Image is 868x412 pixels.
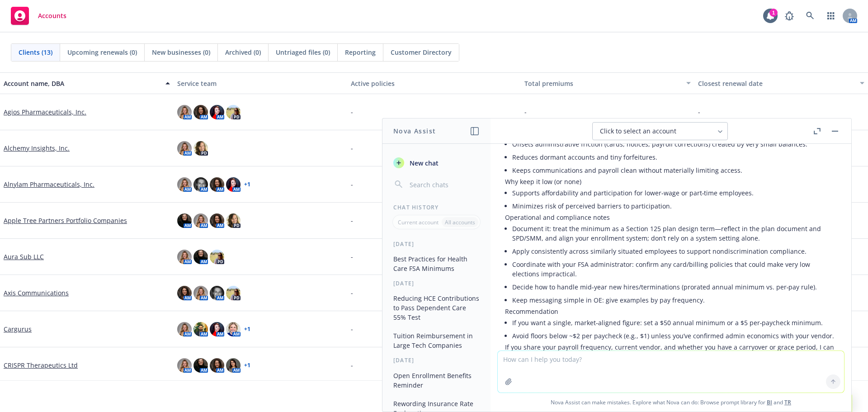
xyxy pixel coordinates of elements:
button: Reducing HCE Contributions to Pass Dependent Care 55% Test [390,291,483,325]
span: - [351,107,353,117]
span: Customer Directory [391,47,452,57]
div: Service team [177,79,344,88]
img: photo [177,358,192,373]
button: Closest renewal date [694,72,868,94]
li: Keeps communications and payroll clean without materially limiting access. [512,164,837,177]
img: photo [210,177,224,192]
img: photo [193,177,208,192]
button: Active policies [347,72,521,94]
img: photo [177,105,192,119]
img: photo [210,250,224,264]
button: Service team [174,72,347,94]
img: photo [193,322,208,336]
img: photo [177,250,192,264]
a: BI [767,398,772,406]
span: Click to select an account [600,127,676,136]
img: photo [226,322,241,336]
img: photo [226,105,241,119]
p: Recommendation [505,307,837,316]
a: Apple Tree Partners Portfolio Companies [4,216,127,225]
a: Axis Communications [4,288,69,298]
li: Avoid floors below ~$2 per paycheck (e.g., $1) unless you’ve confirmed admin economics with your ... [512,329,837,342]
img: photo [226,177,241,192]
p: Current account [398,218,439,226]
span: - [351,324,353,334]
span: - [698,107,700,117]
a: Cargurus [4,324,32,334]
li: Coordinate with your FSA administrator: confirm any card/billing policies that could make very lo... [512,258,837,280]
a: Report a Bug [780,7,798,25]
a: + 1 [244,363,250,368]
div: [DATE] [382,279,491,287]
div: Closest renewal date [698,79,854,88]
img: photo [210,105,224,119]
div: Account name, DBA [4,79,160,88]
span: Reporting [345,47,376,57]
li: Document it: treat the minimum as a Section 125 plan design term—reflect in the plan document and... [512,222,837,245]
img: photo [210,286,224,300]
li: If you want a single, market‑aligned figure: set a $50 annual minimum or a $5 per‑paycheck minimum. [512,316,837,329]
img: photo [193,250,208,264]
img: photo [193,286,208,300]
div: Total premiums [524,79,681,88]
li: Supports affordability and participation for lower‑wage or part‑time employees. [512,186,837,199]
a: Search [801,7,819,25]
span: Untriaged files (0) [276,47,330,57]
img: photo [193,105,208,119]
a: Switch app [822,7,840,25]
span: Upcoming renewals (0) [67,47,137,57]
div: Active policies [351,79,517,88]
button: Best Practices for Health Care FSA Minimums [390,251,483,276]
a: + 1 [244,327,250,332]
span: New businesses (0) [152,47,210,57]
span: - [351,180,353,189]
img: photo [177,213,192,228]
img: photo [193,213,208,228]
h1: Nova Assist [393,126,436,136]
button: Open Enrollment Benefits Reminder [390,368,483,393]
p: All accounts [445,218,475,226]
a: Alchemy Insights, Inc. [4,143,70,153]
div: 1 [769,9,778,17]
li: Reduces dormant accounts and tiny forfeitures. [512,151,837,164]
div: [DATE] [382,356,491,364]
img: photo [210,358,224,373]
img: photo [226,213,241,228]
span: - [351,216,353,225]
img: photo [193,358,208,373]
a: Alnylam Pharmaceuticals, Inc. [4,180,94,189]
img: photo [177,286,192,300]
span: Clients (13) [19,47,52,57]
span: Nova Assist can make mistakes. Explore what Nova can do: Browse prompt library for and [494,393,848,412]
p: Operational and compliance notes [505,213,837,222]
img: photo [226,358,241,373]
button: Total premiums [521,72,694,94]
img: photo [177,322,192,336]
button: Click to select an account [592,122,728,140]
p: If you share your payroll frequency, current vendor, and whether you have a carryover or grace pe... [505,342,837,361]
li: Decide how to handle mid‑year new hires/terminations (prorated annual minimum vs. per‑pay rule). [512,280,837,294]
div: Chat History [382,204,491,211]
span: - [524,107,527,117]
li: Keep messaging simple in OE: give examples by pay frequency. [512,294,837,307]
img: photo [226,286,241,300]
span: Accounts [38,12,66,19]
button: New chat [390,155,483,171]
img: photo [193,141,208,156]
a: + 1 [244,182,250,187]
span: - [351,143,353,153]
p: Why keep it low (or none) [505,177,837,186]
div: [DATE] [382,240,491,248]
a: Aura Sub LLC [4,252,44,261]
img: photo [177,177,192,192]
span: New chat [408,158,439,168]
span: - [351,252,353,261]
li: Apply consistently across similarly situated employees to support nondiscrimination compliance. [512,245,837,258]
button: Tuition Reimbursement in Large Tech Companies [390,328,483,353]
a: CRISPR Therapeutics Ltd [4,360,78,370]
li: Minimizes risk of perceived barriers to participation. [512,199,837,213]
img: photo [177,141,192,156]
li: Offsets administrative friction (cards, notices, payroll corrections) created by very small balan... [512,137,837,151]
span: Archived (0) [225,47,261,57]
a: Agios Pharmaceuticals, Inc. [4,107,86,117]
